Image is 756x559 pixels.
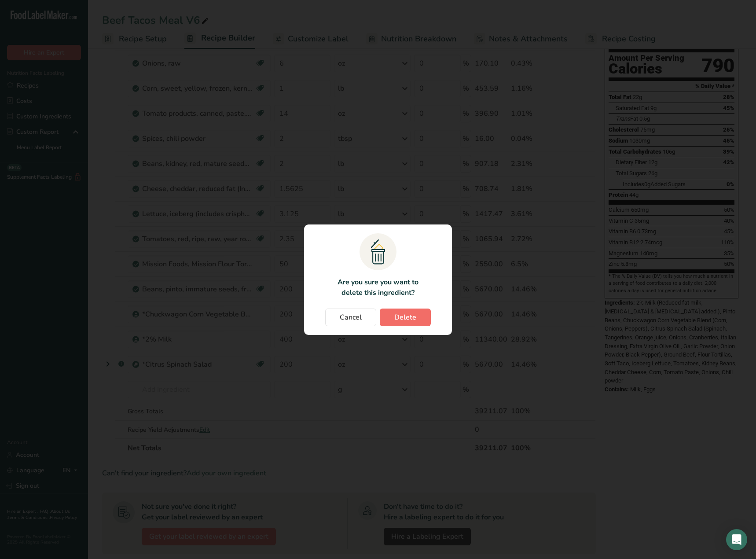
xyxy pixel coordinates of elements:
button: Delete [380,309,431,326]
div: Open Intercom Messenger [726,529,747,550]
span: Cancel [340,312,362,323]
span: Delete [394,312,416,323]
p: Are you sure you want to delete this ingredient? [332,277,423,298]
button: Cancel [325,309,376,326]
